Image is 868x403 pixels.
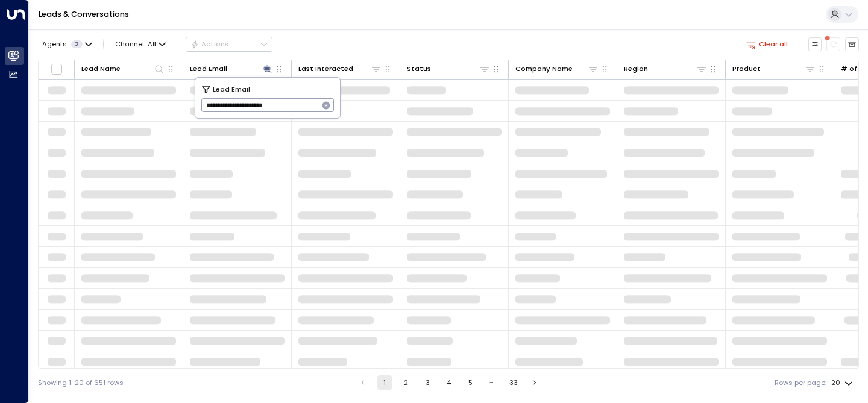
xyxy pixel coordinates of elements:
button: Actions [186,37,272,51]
span: Channel: [112,37,170,51]
div: Lead Email [190,63,227,75]
div: Company Name [515,63,573,75]
button: Clear all [742,37,792,51]
div: Showing 1-20 of 651 rows [38,378,124,388]
button: Agents2 [38,37,95,51]
div: Status [407,63,431,75]
button: Go to page 3 [420,375,435,390]
span: There are new threads available. Refresh the grid to view the latest updates. [826,37,840,51]
div: Product [732,63,816,75]
button: Customize [808,37,822,51]
button: Go to page 5 [463,375,477,390]
div: Region [624,63,648,75]
div: Last Interacted [298,63,382,75]
div: Last Interacted [298,63,353,75]
button: Go to page 33 [506,375,521,390]
a: Leads & Conversations [39,9,129,19]
span: All [148,40,156,48]
div: … [485,375,499,390]
div: Lead Name [81,63,121,75]
button: Go to page 4 [442,375,456,390]
button: Go to next page [527,375,542,390]
div: Actions [190,40,228,48]
div: Status [407,63,490,75]
div: Button group with a nested menu [186,37,272,51]
button: page 1 [377,375,392,390]
div: Lead Name [81,63,165,75]
label: Rows per page: [775,378,826,388]
div: Company Name [515,63,599,75]
span: Agents [42,41,67,48]
div: Lead Email [190,63,273,75]
nav: pagination navigation [355,375,542,390]
button: Channel:All [112,37,170,51]
button: Archived Leads [845,37,859,51]
span: Lead Email [213,84,250,95]
span: 2 [71,40,83,48]
div: Product [732,63,761,75]
button: Go to page 2 [399,375,414,390]
div: 20 [831,375,855,390]
div: Region [624,63,707,75]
